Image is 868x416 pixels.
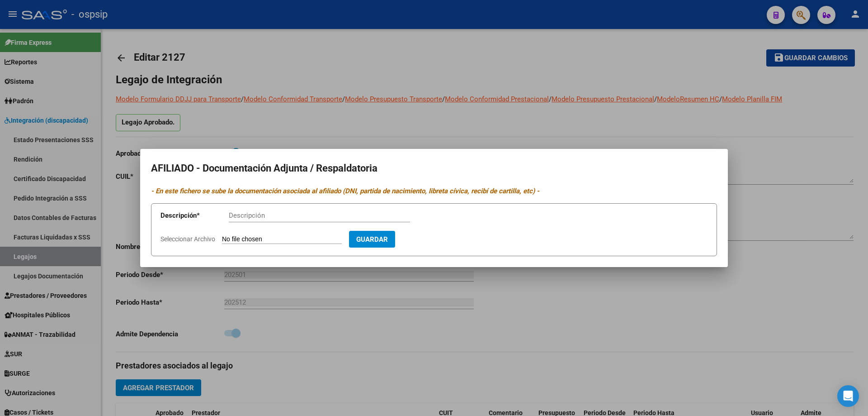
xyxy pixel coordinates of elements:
div: Open Intercom Messenger [837,385,859,407]
button: Guardar [349,231,395,248]
i: - En este fichero se sube la documentación asociada al afiliado (DNI, partida de nacimiento, libr... [151,187,539,195]
p: Descripción [160,210,229,221]
h2: AFILIADO - Documentación Adjunta / Respaldatoria [151,160,717,177]
span: Seleccionar Archivo [160,235,215,243]
span: Guardar [356,235,388,244]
